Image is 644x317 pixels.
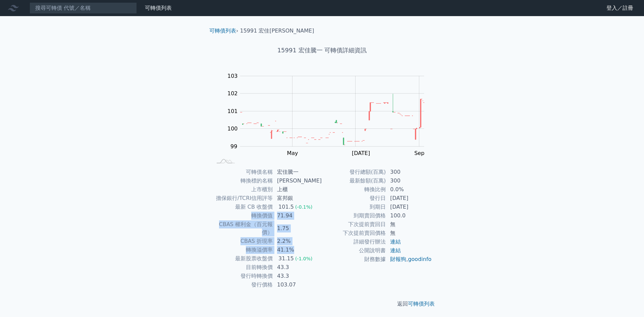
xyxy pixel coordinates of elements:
[273,280,322,289] td: 103.07
[212,185,273,194] td: 上市櫃別
[386,211,432,220] td: 100.0
[212,176,273,185] td: 轉換標的名稱
[322,229,386,237] td: 下次提前賣回價格
[352,150,370,156] tspan: [DATE]
[322,185,386,194] td: 轉換比例
[390,256,406,262] a: 財報狗
[220,73,434,156] g: Chart
[212,194,273,203] td: 擔保銀行/TCRI信用評等
[273,194,322,203] td: 富邦銀
[212,272,273,280] td: 發行時轉換價
[386,220,432,229] td: 無
[273,185,322,194] td: 上櫃
[322,237,386,246] td: 詳細發行辦法
[386,255,432,264] td: ,
[204,300,440,308] p: 返回
[212,254,273,263] td: 最新股票收盤價
[295,256,313,261] span: (-1.0%)
[209,27,238,35] li: ›
[322,203,386,211] td: 到期日
[408,256,431,262] a: goodinfo
[227,90,238,97] tspan: 102
[212,280,273,289] td: 發行價格
[227,125,238,132] tspan: 100
[227,73,238,79] tspan: 103
[295,204,313,210] span: (-0.1%)
[230,143,237,150] tspan: 99
[277,255,295,263] div: 31.15
[322,194,386,203] td: 發行日
[408,301,435,307] a: 可轉債列表
[601,3,639,13] a: 登入／註冊
[212,168,273,176] td: 可轉債名稱
[212,246,273,254] td: 轉換溢價率
[386,168,432,176] td: 300
[212,203,273,211] td: 最新 CB 收盤價
[227,108,238,114] tspan: 101
[273,246,322,254] td: 41.1%
[322,176,386,185] td: 最新餘額(百萬)
[273,168,322,176] td: 宏佳騰一
[322,168,386,176] td: 發行總額(百萬)
[322,255,386,264] td: 財務數據
[273,237,322,246] td: 2.2%
[212,220,273,237] td: CBAS 權利金（百元報價）
[273,176,322,185] td: [PERSON_NAME]
[240,27,314,35] li: 15991 宏佳[PERSON_NAME]
[610,285,644,317] div: 聊天小工具
[209,28,236,34] a: 可轉債列表
[273,263,322,272] td: 43.3
[390,247,401,254] a: 連結
[277,203,295,211] div: 101.5
[386,229,432,237] td: 無
[273,220,322,237] td: 1.75
[322,220,386,229] td: 下次提前賣回日
[204,46,440,55] h1: 15991 宏佳騰一 可轉債詳細資訊
[145,5,172,11] a: 可轉債列表
[386,203,432,211] td: [DATE]
[386,185,432,194] td: 0.0%
[273,272,322,280] td: 43.3
[212,263,273,272] td: 目前轉換價
[386,194,432,203] td: [DATE]
[322,246,386,255] td: 公開說明書
[322,211,386,220] td: 到期賣回價格
[287,150,298,156] tspan: May
[414,150,424,156] tspan: Sep
[390,239,401,245] a: 連結
[273,211,322,220] td: 71.94
[212,211,273,220] td: 轉換價值
[30,2,137,14] input: 搜尋可轉債 代號／名稱
[212,237,273,246] td: CBAS 折現率
[386,176,432,185] td: 300
[610,285,644,317] iframe: Chat Widget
